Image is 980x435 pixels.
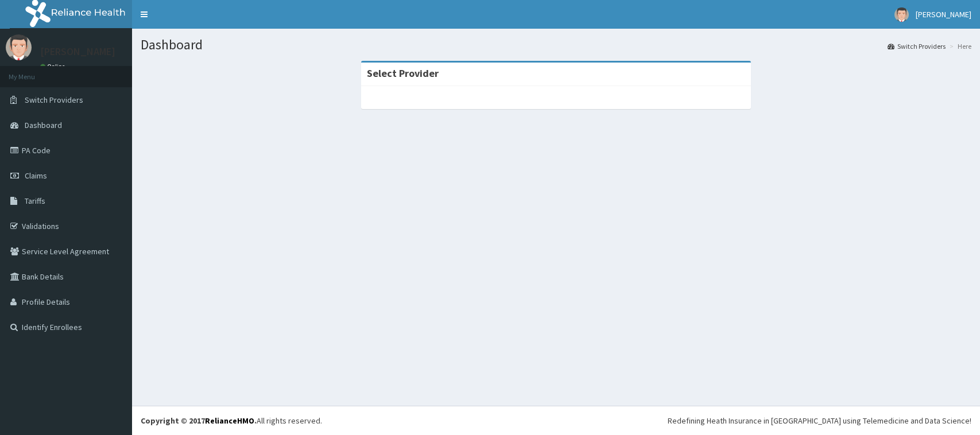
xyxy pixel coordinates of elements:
[25,95,83,105] span: Switch Providers
[888,41,946,51] a: Switch Providers
[25,196,45,206] span: Tariffs
[367,67,439,80] strong: Select Provider
[6,34,32,60] img: User Image
[40,63,68,71] a: Online
[668,415,971,426] div: Redefining Heath Insurance in [GEOGRAPHIC_DATA] using Telemedicine and Data Science!
[894,7,909,22] img: User Image
[132,406,980,435] footer: All rights reserved.
[25,170,47,181] span: Claims
[947,41,971,51] li: Here
[141,415,257,426] strong: Copyright © 2017 .
[205,415,254,426] a: RelianceHMO
[40,46,115,57] p: [PERSON_NAME]
[141,37,971,52] h1: Dashboard
[25,120,62,130] span: Dashboard
[916,9,971,20] span: [PERSON_NAME]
